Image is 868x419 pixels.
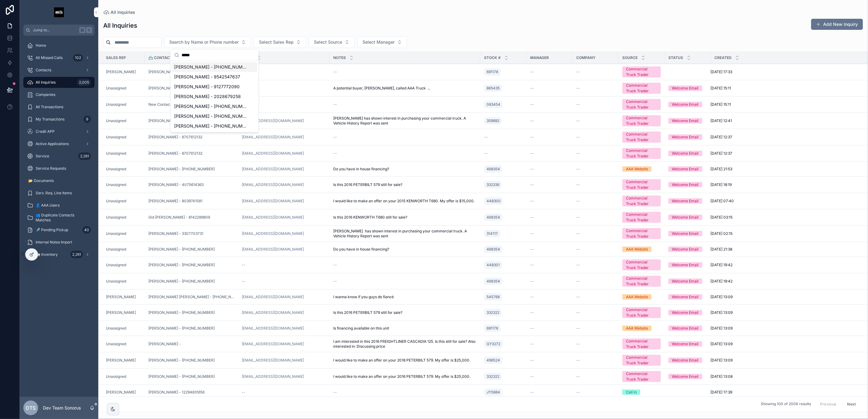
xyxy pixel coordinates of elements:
span: -- [530,199,534,204]
span: -- [576,69,580,74]
a: Unassigned [106,167,126,172]
span: Select Sales Rep [259,39,294,45]
span: -- [576,102,580,107]
a: [DATE] 07:40 [711,199,860,204]
span: [PERSON_NAME] - [PHONE_NUMBER] [174,64,247,70]
a: [EMAIL_ADDRESS][DOMAIN_NAME] [242,231,326,236]
button: Add New Inquiry [811,19,863,30]
span: All Inquiries [111,9,135,15]
div: Welcome Email [672,182,699,188]
a: 314117 [484,229,523,239]
a: 468354 [484,212,523,222]
span: [DATE] 15:11 [711,102,731,107]
span: [DATE] 12:37 [711,151,733,156]
a: 332336 [484,181,502,188]
div: 2,005 [77,79,91,86]
span: 332336 [487,182,499,187]
span: Home [36,43,46,48]
span: [PERSON_NAME] [106,69,136,74]
a: [EMAIL_ADDRESS][DOMAIN_NAME] [242,199,304,204]
a: [EMAIL_ADDRESS][DOMAIN_NAME] [242,199,326,204]
span: -- [576,151,580,156]
a: Welcome Email [668,215,707,220]
a: [DATE] 21:53 [711,167,860,172]
span: 468354 [487,167,500,172]
div: Welcome Email [672,151,699,156]
div: Commercial Truck Trader [626,179,657,190]
a: Unassigned [106,151,141,156]
span: [PERSON_NAME] - --- [148,118,187,123]
a: Gid [PERSON_NAME] - 8142289809 [148,215,210,220]
a: -- [576,151,615,156]
span: 468354 [487,215,500,220]
a: Is this 2016 PETERBILT 579 still for sale? [333,182,477,187]
a: [EMAIL_ADDRESS][DOMAIN_NAME] [242,182,326,187]
a: Service Requests [23,163,95,174]
span: 691178 [487,69,498,74]
a: -- [530,86,569,91]
a: Unassigned [106,151,126,156]
a: Unassigned [106,86,141,91]
span: [PERSON_NAME] - 2028679258 [174,93,241,100]
a: [PERSON_NAME] - 4075614363 [148,182,234,187]
a: Unassigned [106,231,126,236]
div: 102 [73,54,83,61]
a: Unassigned [106,135,141,140]
a: [EMAIL_ADDRESS][DOMAIN_NAME] [242,167,326,172]
span: -- [576,167,580,172]
span: Is this 2016 PETERBILT 579 still for sale? [333,182,402,187]
a: -- [576,69,615,74]
a: Unassigned [106,215,141,220]
span: [PERSON_NAME] - [PHONE_NUMBER] [148,167,215,172]
a: 083454 [484,101,503,108]
span: Contacts [36,68,51,73]
a: [PERSON_NAME] has shown interest in purchasing your commercial truck. A Vehicle History Report wa... [333,116,477,126]
a: -- [333,135,477,140]
div: Commercial Truck Trader [626,212,657,223]
a: [PERSON_NAME] - 8707612132 [148,151,234,156]
span: Is this 2016 KENWORTH T680 still for sale? [333,215,407,220]
a: Unassigned [106,182,126,187]
a: -- [576,102,615,107]
div: Commercial Truck Trader [626,196,657,207]
a: Welcome Email [668,118,707,124]
span: 865435 [487,86,500,91]
a: [PERSON_NAME] - 3307703731 [148,231,203,236]
span: -- [333,135,337,140]
a: Unassigned [106,215,126,220]
a: Welcome Email [668,134,707,140]
a: -- [576,118,615,123]
a: [EMAIL_ADDRESS][DOMAIN_NAME] [242,215,326,220]
span: Jump to... [33,28,77,33]
a: Unassigned [106,231,141,236]
img: App logo [54,7,64,17]
a: [EMAIL_ADDRESS][DOMAIN_NAME] [242,135,304,140]
a: Active Applications [23,138,95,149]
span: Unassigned [106,86,126,91]
a: [PERSON_NAME] - --- [148,118,234,123]
div: scrollable content [20,36,98,268]
span: -- [484,151,488,156]
span: [PERSON_NAME] - [PHONE_NUMBER] [174,113,247,119]
span: -- [530,167,534,172]
span: [PERSON_NAME] - 9542547637 [174,74,240,80]
button: Select Button [357,36,407,48]
div: Commercial Truck Trader [626,99,657,110]
a: [EMAIL_ADDRESS][DOMAIN_NAME] [242,135,326,140]
span: Companies [36,92,55,97]
a: [PERSON_NAME] - 8707612132 [148,135,234,140]
span: -- [333,151,337,156]
span: -- [530,182,534,187]
a: -- [484,151,523,156]
a: 👥 Duplicate Contacts Matches [23,212,95,223]
a: 314117 [484,230,500,237]
a: [PERSON_NAME] has shown interest in purchasing your commercial truck. A Vehicle History Report wa... [333,229,477,239]
span: 448300 [487,199,501,204]
a: [PERSON_NAME] - [PHONE_NUMBER] [148,167,234,172]
a: -- [576,135,615,140]
span: All Missed Calls [36,55,63,60]
div: Commercial Truck Trader [626,115,657,126]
